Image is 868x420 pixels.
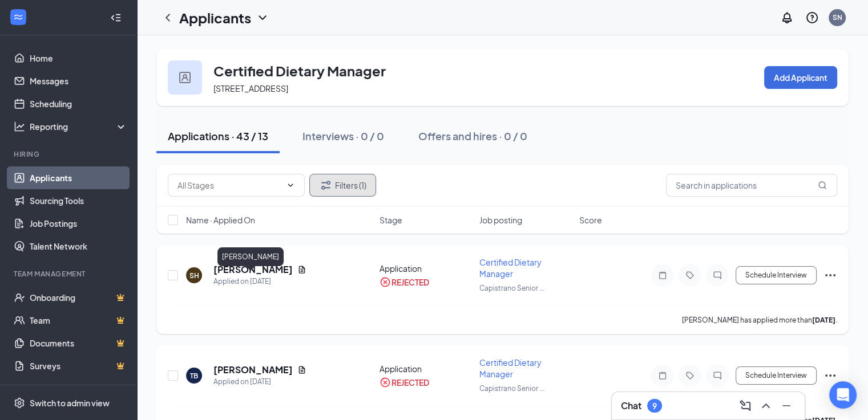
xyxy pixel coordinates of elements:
button: ChevronUp [757,397,775,415]
h1: Applicants [179,8,251,27]
div: Hiring [14,149,125,159]
h3: Certified Dietary Manager [213,61,386,80]
svg: WorkstreamLogo [13,11,24,23]
div: Offers and hires · 0 / 0 [418,129,527,143]
svg: Tag [683,371,697,380]
div: Applied on [DATE] [213,276,306,287]
svg: ChevronLeft [161,11,175,25]
div: Application [380,363,473,374]
span: Stage [380,214,402,226]
a: Scheduling [30,92,127,115]
div: Open Intercom Messenger [829,381,857,409]
span: Capistrano Senior ... [479,284,544,292]
h5: [PERSON_NAME] [213,263,293,276]
svg: Note [656,371,669,380]
svg: Tag [683,271,697,280]
svg: Document [297,365,306,374]
svg: Ellipses [823,268,837,282]
div: Application [380,263,473,274]
div: TB [190,371,198,381]
svg: ComposeMessage [738,399,752,413]
a: Messages [30,70,127,92]
div: Interviews · 0 / 0 [302,129,384,143]
button: Minimize [777,397,796,415]
div: 9 [652,401,657,411]
svg: Analysis [14,121,25,132]
svg: MagnifyingGlass [818,181,827,190]
svg: Notifications [780,11,794,25]
svg: Ellipses [823,369,837,382]
a: SurveysCrown [30,354,127,377]
button: Schedule Interview [736,366,817,385]
input: Search in applications [666,174,837,197]
span: Capistrano Senior ... [479,384,544,393]
h3: Chat [621,399,641,412]
div: Reporting [30,121,128,132]
div: SH [189,271,199,280]
span: Name · Applied On [186,214,255,226]
b: [DATE] [812,316,835,324]
svg: QuestionInfo [805,11,819,25]
a: Talent Network [30,235,127,258]
div: Applications · 43 / 13 [168,129,268,143]
a: DocumentsCrown [30,332,127,354]
span: Score [579,214,602,226]
div: Switch to admin view [30,397,110,409]
svg: Document [297,265,306,274]
svg: Collapse [110,12,122,23]
div: SN [833,13,842,22]
svg: CrossCircle [380,276,391,288]
a: Job Postings [30,212,127,235]
div: REJECTED [391,377,429,388]
div: Team Management [14,269,125,279]
svg: Minimize [780,399,793,413]
img: user icon [179,72,191,83]
h5: [PERSON_NAME] [213,364,293,376]
a: Sourcing Tools [30,189,127,212]
div: REJECTED [391,276,429,288]
svg: ChevronDown [256,11,269,25]
div: Applied on [DATE] [213,376,306,388]
p: [PERSON_NAME] has applied more than . [682,315,837,325]
span: [STREET_ADDRESS] [213,83,288,93]
span: Certified Dietary Manager [479,257,542,279]
button: Filter Filters (1) [309,174,376,197]
a: OnboardingCrown [30,286,127,309]
span: Certified Dietary Manager [479,357,542,379]
input: All Stages [177,179,281,191]
div: [PERSON_NAME] [217,247,284,266]
a: Home [30,47,127,70]
svg: Filter [319,178,333,192]
svg: ChatInactive [710,371,724,380]
svg: ChevronUp [759,399,773,413]
svg: ChatInactive [710,271,724,280]
svg: Note [656,271,669,280]
a: Applicants [30,166,127,189]
button: Add Applicant [764,66,837,89]
button: Schedule Interview [736,266,817,284]
svg: CrossCircle [380,377,391,388]
svg: ChevronDown [286,181,295,190]
svg: Settings [14,397,25,409]
span: Job posting [479,214,522,226]
button: ComposeMessage [736,397,754,415]
a: TeamCrown [30,309,127,332]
